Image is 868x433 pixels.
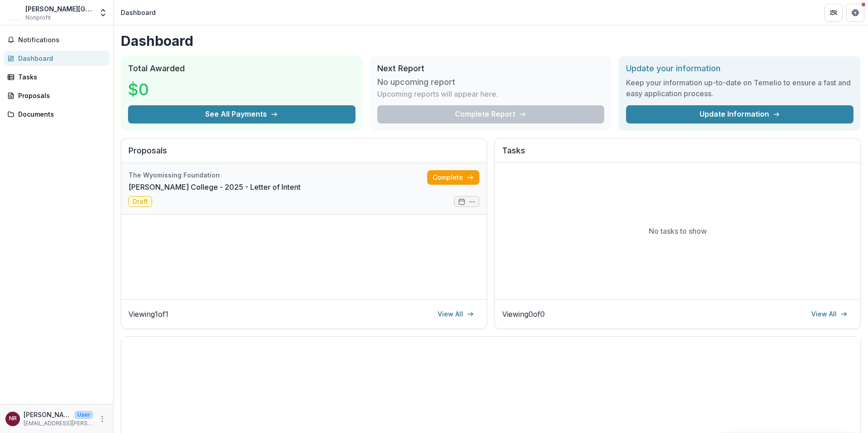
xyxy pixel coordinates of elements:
nav: breadcrumb [117,6,159,19]
button: Partners [824,4,843,22]
p: [PERSON_NAME] [24,410,71,419]
button: Open entity switcher [97,4,109,22]
button: See All Payments [128,105,355,123]
h2: Total Awarded [128,64,355,74]
p: Upcoming reports will appear here. [377,89,498,99]
a: [PERSON_NAME] College - 2025 - Letter of Intent [128,182,301,192]
h2: Update your information [626,64,853,74]
p: No tasks to show [649,226,707,236]
a: Update Information [626,105,853,123]
a: Documents [4,107,109,122]
div: Documents [18,109,102,119]
div: Dashboard [18,54,102,63]
div: Tasks [18,72,102,82]
button: More [97,413,108,424]
button: Get Help [846,4,864,22]
a: Complete [427,170,479,185]
div: [PERSON_NAME][GEOGRAPHIC_DATA] [25,4,93,14]
h3: No upcoming report [377,77,455,87]
h2: Proposals [128,146,479,163]
a: Proposals [4,88,109,103]
h3: Keep your information up-to-date on Temelio to ensure a fast and easy application process. [626,77,853,99]
a: View All [432,307,479,321]
img: Albright College [7,5,22,20]
h1: Dashboard [121,33,861,49]
div: Proposals [18,91,102,100]
a: Dashboard [4,51,109,66]
p: Viewing 1 of 1 [128,309,168,320]
h2: Tasks [502,146,853,163]
p: User [74,411,93,419]
a: View All [806,307,853,321]
button: Notifications [4,33,109,47]
a: Tasks [4,69,109,84]
div: Dashboard [121,8,156,17]
h2: Next Report [377,64,605,74]
div: Nate Rothermel [9,416,17,422]
span: Notifications [18,36,106,44]
h3: $0 [128,77,196,102]
p: [EMAIL_ADDRESS][PERSON_NAME][DOMAIN_NAME] [24,419,93,428]
p: Viewing 0 of 0 [502,309,545,320]
span: Nonprofit [25,14,51,22]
